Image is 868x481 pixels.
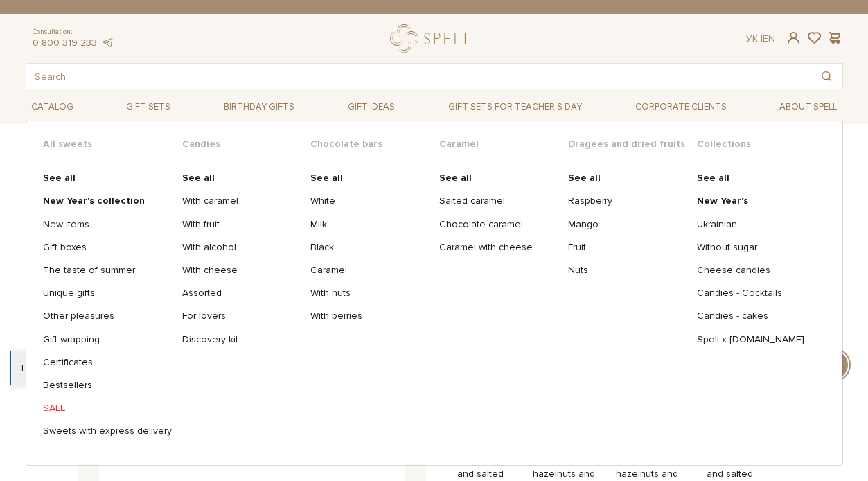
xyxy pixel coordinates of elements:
[43,218,172,231] a: New items
[218,96,300,118] a: Birthday gifts
[310,310,429,322] a: With berries
[43,241,172,254] a: Gift boxes
[630,96,732,118] a: Corporate clients
[697,172,815,184] a: See all
[310,218,429,231] a: Milk
[568,241,687,254] a: Fruit
[568,172,687,184] a: See all
[182,310,301,322] a: For lovers
[697,172,729,184] b: See all
[746,33,758,44] a: Ук
[439,172,472,184] b: See all
[342,96,400,118] a: Gift ideas
[568,218,687,231] a: Mango
[33,28,114,37] span: Consultation:
[568,195,687,207] a: Raspberry
[182,287,301,299] a: Assorted
[568,172,601,184] b: See all
[182,333,301,346] a: Discovery kit
[43,356,172,369] a: Certificates
[43,264,172,277] a: The taste of summer
[182,264,301,277] a: With cheese
[43,333,172,346] a: Gift wrapping
[310,287,429,299] a: With nuts
[43,379,172,392] a: Bestsellers
[439,172,558,184] a: See all
[568,138,697,150] span: Dragees and dried fruits
[43,425,172,437] a: Sweets with express delivery
[33,37,97,49] a: 0 800 319 233
[43,402,172,414] a: SALE
[182,218,301,231] a: With fruit
[310,172,429,184] a: See all
[43,138,182,150] span: All sweets
[100,37,114,49] a: telegram
[697,310,815,322] a: Candies - cakes
[746,33,775,45] div: En
[568,264,687,277] a: Nuts
[310,138,439,150] span: Chocolate bars
[443,95,587,119] a: Gift sets for Teacher's Day
[697,195,748,207] b: New Year's
[697,195,815,207] a: New Year's
[697,333,815,346] a: Spell x [DOMAIN_NAME]
[310,195,429,207] a: White
[43,172,76,184] b: See all
[390,24,477,53] a: logo
[43,310,172,322] a: Other pleasures
[182,138,311,150] span: Candies
[43,287,172,299] a: Unique gifts
[182,172,301,184] a: See all
[439,241,558,254] a: Caramel with cheese
[811,64,842,89] button: Search
[121,96,176,118] a: Gift sets
[26,121,843,466] div: Catalog
[26,96,79,118] a: Catalog
[697,287,815,299] a: Candies - Cocktails
[439,195,558,207] a: Salted caramel
[182,241,301,254] a: With alcohol
[439,218,558,231] a: Chocolate caramel
[182,195,301,207] a: With caramel
[697,138,826,150] span: Collections
[182,172,215,184] b: See all
[43,172,172,184] a: See all
[310,264,429,277] a: Caramel
[697,218,815,231] a: Ukrainian
[43,195,145,207] b: New Year's collection
[697,241,815,254] a: Without sugar
[697,264,815,277] a: Cheese candies
[774,96,842,118] a: About Spell
[439,138,568,150] span: Caramel
[26,64,811,89] input: Search
[310,241,429,254] a: Black
[761,33,763,44] span: |
[43,195,172,207] a: New Year's collection
[11,362,280,374] div: I allow [DOMAIN_NAME] to use
[310,172,343,184] b: See all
